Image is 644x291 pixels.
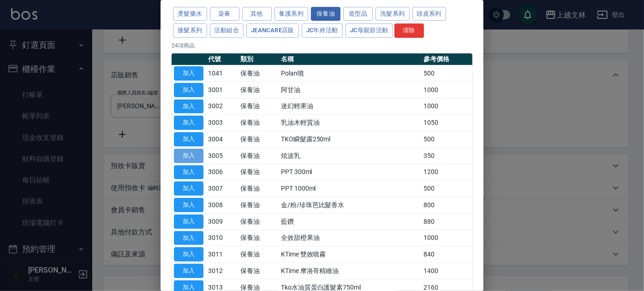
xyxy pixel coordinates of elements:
button: 養護系列 [274,7,309,21]
button: 加入 [174,247,203,262]
button: 清除 [394,23,424,38]
td: PPT 300ml [279,164,421,180]
td: 保養油 [239,65,279,82]
td: 保養油 [239,213,279,230]
button: 接髮系列 [173,23,207,38]
button: 加入 [174,83,203,97]
td: 保養油 [239,98,279,115]
td: 1000 [421,98,472,115]
td: KTime 雙效噴霧 [279,246,421,263]
td: KTime 摩洛哥精緻油 [279,263,421,279]
button: JeanCare店販 [246,23,299,38]
button: 加入 [174,66,203,81]
td: 藍鑽 [279,213,421,230]
td: 500 [421,65,472,82]
button: 活動組合 [210,23,244,38]
td: 350 [421,147,472,164]
td: 3001 [206,81,239,98]
td: 3005 [206,147,239,164]
td: 保養油 [239,180,279,197]
button: 加入 [174,231,203,245]
td: 1000 [421,230,472,246]
td: 保養油 [239,197,279,214]
td: 1200 [421,164,472,180]
td: 全效甜橙果油 [279,230,421,246]
td: 880 [421,213,472,230]
td: 3012 [206,263,239,279]
td: 3008 [206,197,239,214]
button: 頭皮系列 [412,7,447,21]
td: Polan噴 [279,65,421,82]
td: 乳油木輕質油 [279,115,421,131]
td: 保養油 [239,115,279,131]
td: 500 [421,180,472,197]
td: 1400 [421,263,472,279]
td: 保養油 [239,81,279,98]
button: 加入 [174,181,203,196]
td: 3007 [206,180,239,197]
p: 24 項商品 [172,41,472,50]
td: 3006 [206,164,239,180]
button: 加入 [174,149,203,163]
button: 其他 [242,7,272,21]
td: 3009 [206,213,239,230]
td: 阿甘油 [279,81,421,98]
td: 3003 [206,115,239,131]
td: 保養油 [239,263,279,279]
td: 金/粉/珍珠芭比髮香水 [279,197,421,214]
td: 800 [421,197,472,214]
th: 名稱 [279,53,421,65]
td: PPT 1000ml [279,180,421,197]
td: 保養油 [239,164,279,180]
td: 1041 [206,65,239,82]
button: 加入 [174,215,203,229]
td: 1000 [421,81,472,98]
td: 保養油 [239,147,279,164]
button: 加入 [174,198,203,212]
button: JC年終活動 [302,23,343,38]
button: 染膏 [210,7,239,21]
td: 3002 [206,98,239,115]
th: 代號 [206,53,239,65]
td: 迷幻輕果油 [279,98,421,115]
td: 3004 [206,131,239,148]
td: 1050 [421,115,472,131]
button: 加入 [174,116,203,130]
td: 3010 [206,230,239,246]
td: 保養油 [239,230,279,246]
td: 炫波乳 [279,147,421,164]
button: 加入 [174,132,203,146]
td: 840 [421,246,472,263]
button: 燙髮藥水 [173,7,207,21]
button: 造型品 [343,7,373,21]
td: 500 [421,131,472,148]
button: 保養油 [311,7,340,21]
button: 加入 [174,264,203,278]
th: 類別 [239,53,279,65]
button: JC母親節活動 [346,23,393,38]
button: 加入 [174,99,203,114]
th: 參考價格 [421,53,472,65]
button: 洗髮系列 [376,7,410,21]
button: 加入 [174,165,203,180]
td: 保養油 [239,131,279,148]
td: 3011 [206,246,239,263]
td: 保養油 [239,246,279,263]
td: TKO瞬髮露250ml [279,131,421,148]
